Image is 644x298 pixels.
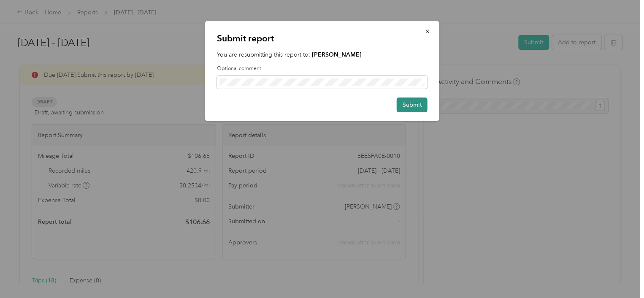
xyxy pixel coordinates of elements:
strong: [PERSON_NAME] [312,51,362,58]
label: Optional comment [217,65,428,73]
iframe: Everlance-gr Chat Button Frame [597,251,644,298]
p: Submit report [217,33,428,44]
p: You are resubmitting this report to: [217,50,428,59]
button: Submit [397,98,428,112]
